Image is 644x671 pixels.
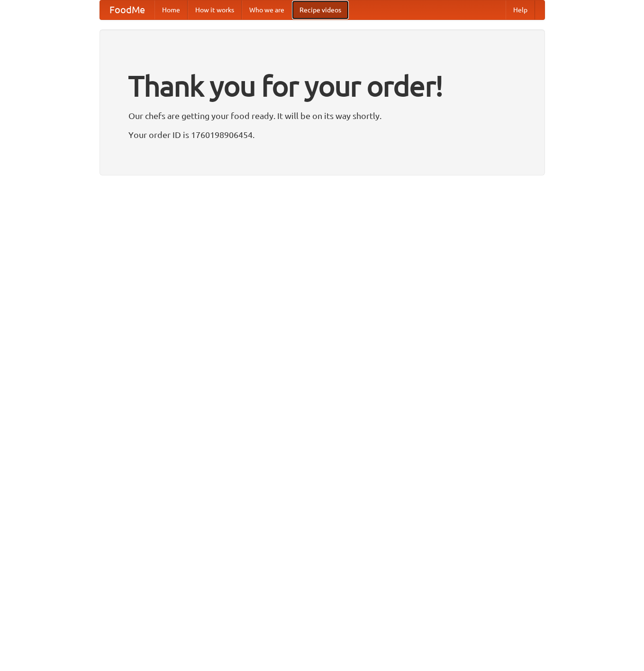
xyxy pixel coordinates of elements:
[100,0,154,19] a: FoodMe
[188,0,242,19] a: How it works
[242,0,292,19] a: Who we are
[128,63,516,109] h1: Thank you for your order!
[154,0,188,19] a: Home
[128,128,516,142] p: Your order ID is 1760198906454.
[128,109,516,123] p: Our chefs are getting your food ready. It will be on its way shortly.
[506,0,535,19] a: Help
[292,0,349,19] a: Recipe videos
